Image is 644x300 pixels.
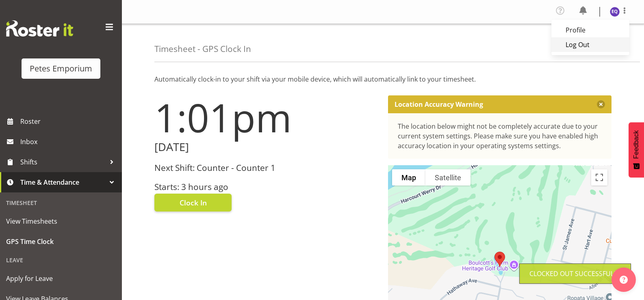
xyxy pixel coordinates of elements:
button: Show satellite imagery [425,169,471,186]
button: Show street map [392,169,425,186]
button: Clock In [154,194,232,212]
div: Leave [2,252,120,268]
h4: Timesheet - GPS Clock In [154,44,251,54]
div: The location below might not be completely accurate due to your current system settings. Please m... [398,121,602,151]
h3: Next Shift: Counter - Counter 1 [154,163,378,173]
span: Inbox [20,136,118,148]
span: Feedback [633,130,640,159]
button: Close message [597,100,605,108]
img: help-xxl-2.png [620,276,628,284]
a: Apply for Leave [2,268,120,289]
span: GPS Time Clock [6,235,116,248]
span: View Timesheets [6,215,116,227]
div: Clocked out Successfully [529,269,621,278]
span: Time & Attendance [20,176,106,188]
span: Roster [20,115,118,127]
a: View Timesheets [2,211,120,231]
button: Feedback - Show survey [629,122,644,177]
a: GPS Time Clock [2,231,120,252]
div: Petes Emporium [30,63,92,75]
img: esperanza-querido10799.jpg [610,7,620,17]
a: Profile [551,23,629,37]
p: Automatically clock-in to your shift via your mobile device, which will automatically link to you... [154,74,611,84]
span: Clock In [180,197,207,208]
h3: Starts: 3 hours ago [154,182,378,192]
button: Toggle fullscreen view [591,169,607,186]
span: Shifts [20,156,106,168]
div: Timesheet [2,194,120,211]
span: Apply for Leave [6,272,116,285]
a: Log Out [551,37,629,52]
h1: 1:01pm [154,95,378,139]
img: Rosterit website logo [6,20,73,37]
h2: [DATE] [154,141,378,153]
p: Location Accuracy Warning [395,100,483,108]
